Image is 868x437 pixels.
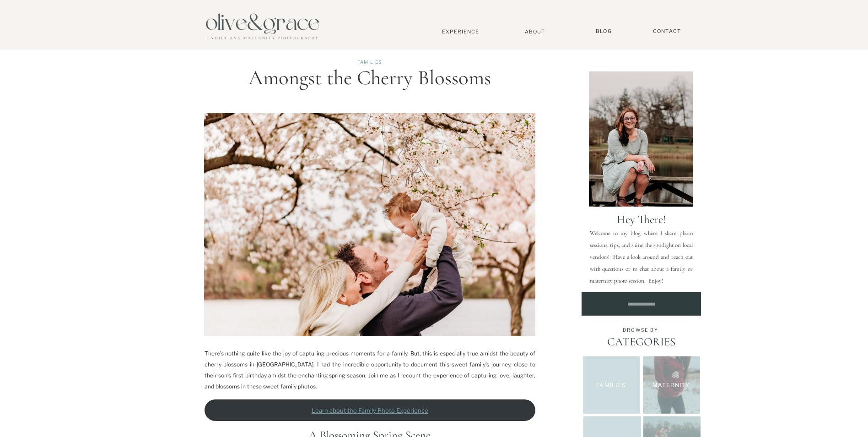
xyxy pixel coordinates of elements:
a: Experience [431,28,491,35]
p: Welcome to my blog where I share photo sessions, tips, and shine the spotlight on local vendors! ... [590,227,693,282]
a: Learn about the Family Photo Experience [205,399,535,421]
a: Families [357,59,382,65]
a: About [521,28,549,34]
a: Maternity [645,381,698,391]
a: Families [583,381,640,389]
p: CATEGORIES [591,335,691,349]
h1: Amongst the Cherry Blossoms [206,67,533,88]
p: There’s nothing quite like the joy of capturing precious moments for a family. But, this is espec... [205,348,535,392]
a: BLOG [593,28,615,35]
p: browse by [601,327,681,333]
p: Hey there! [589,213,693,223]
a: Contact [649,28,685,35]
